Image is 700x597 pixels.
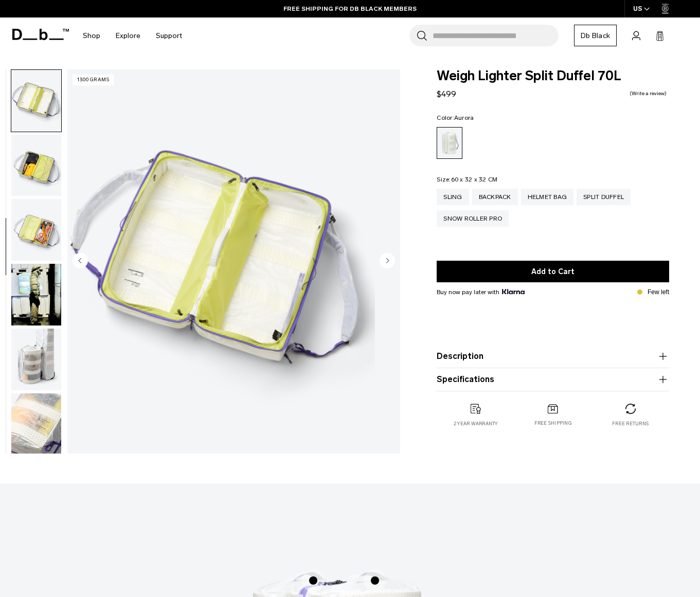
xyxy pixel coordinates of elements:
img: Weigh Lighter Split Duffel 70L Aurora [11,264,61,325]
p: Few left [648,287,669,297]
button: Weigh_Lighter_Split_Duffel_70L_7.png [11,198,62,261]
a: Backpack [472,189,518,205]
span: 60 x 32 x 32 CM [451,176,498,183]
p: Free shipping [534,420,572,427]
p: Free returns [612,420,649,427]
button: Description [437,350,669,363]
button: Weigh_Lighter_Split_Duffel_70L_9.png [11,328,62,391]
img: Weigh_Lighter_Split_Duffel_70L_7.png [11,199,61,261]
a: Sling [437,189,469,205]
span: $499 [437,89,456,99]
button: Next slide [380,252,395,270]
a: Shop [83,17,100,54]
a: Support [156,17,182,54]
img: Weigh_Lighter_Split_Duffel_70L_10.png [11,393,61,455]
span: Buy now pay later with [437,287,524,297]
a: FREE SHIPPING FOR DB BLACK MEMBERS [283,4,417,13]
img: {"height" => 20, "alt" => "Klarna"} [502,289,524,294]
legend: Color: [437,115,474,121]
img: Weigh_Lighter_Split_Duffel_70L_6.png [11,135,61,196]
span: Aurora [454,114,474,121]
nav: Main Navigation [75,17,190,54]
p: 2 year warranty [454,420,498,427]
button: Weigh_Lighter_Split_Duffel_70L_5.png [11,69,62,132]
img: Weigh_Lighter_Split_Duffel_70L_9.png [11,329,61,390]
button: Weigh_Lighter_Split_Duffel_70L_6.png [11,134,62,197]
a: Helmet Bag [521,189,574,205]
a: Snow Roller Pro [437,210,509,227]
button: Weigh_Lighter_Split_Duffel_70L_10.png [11,393,62,456]
a: Explore [116,17,140,54]
button: Add to Cart [437,261,669,282]
a: Aurora [437,127,462,159]
button: Weigh Lighter Split Duffel 70L Aurora [11,263,62,326]
button: Previous slide [73,252,88,270]
img: Weigh_Lighter_Split_Duffel_70L_5.png [67,69,375,454]
a: Split Duffel [577,189,631,205]
a: Write a review [630,91,667,96]
img: Weigh_Lighter_Split_Duffel_70L_5.png [11,70,61,132]
button: Specifications [437,373,669,386]
li: 6 / 12 [67,69,375,454]
legend: Size: [437,176,497,183]
span: Weigh Lighter Split Duffel 70L [437,69,669,83]
a: Db Black [574,25,617,46]
p: 1300 grams [73,75,114,85]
